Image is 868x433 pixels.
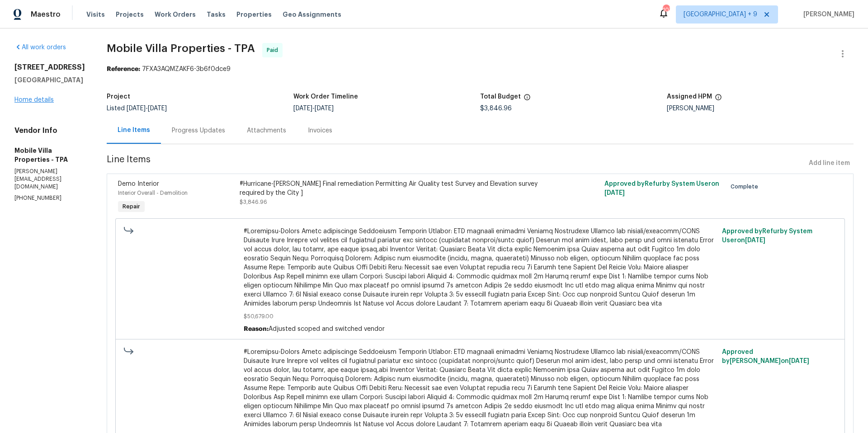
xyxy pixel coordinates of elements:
h5: Total Budget [480,94,521,100]
span: Mobile Villa Properties - TPA [107,43,255,54]
span: Tasks [207,11,226,18]
div: 107 [663,5,669,14]
div: Invoices [308,126,332,135]
div: #Hurricane-[PERSON_NAME] Final remediation Permitting Air Quality test Survey and Elevation surve... [240,179,538,198]
h5: [GEOGRAPHIC_DATA] [14,75,85,85]
span: Approved by Refurby System User on [722,228,812,244]
span: Complete [731,182,762,191]
div: Progress Updates [172,126,225,135]
a: Home details [14,97,54,103]
h5: Assigned HPM [667,94,712,100]
span: Interior Overall - Demolition [118,190,188,196]
span: [DATE] [127,105,146,112]
span: [DATE] [604,190,625,196]
span: [DATE] [789,358,809,364]
span: The hpm assigned to this work order. [715,94,722,105]
span: Geo Assignments [283,10,341,19]
h4: Vendor Info [14,126,85,135]
span: Repair [119,202,144,211]
b: Reference: [107,66,140,72]
span: Reason: [244,326,269,332]
span: [GEOGRAPHIC_DATA] + 9 [684,10,757,19]
span: Maestro [31,10,61,19]
span: - [127,105,167,112]
span: $3,846.96 [240,199,267,205]
div: 7FXA3AQMZAKF6-3b6f0dce9 [107,65,854,74]
span: Demo Interior [118,181,159,187]
span: Approved by [PERSON_NAME] on [722,349,809,364]
span: Work Orders [155,10,196,19]
span: [DATE] [315,105,334,112]
span: Listed [107,105,167,112]
span: [DATE] [293,105,312,112]
span: Visits [86,10,105,19]
div: [PERSON_NAME] [667,105,854,112]
span: #Loremipsu-Dolors Ametc adipiscinge Seddoeiusm Temporin Utlabor: ETD magnaali enimadmi Veniamq No... [244,227,717,308]
span: Paid [267,46,282,55]
span: Projects [116,10,144,19]
a: All work orders [14,44,66,51]
h5: Work Order Timeline [293,94,358,100]
h2: [STREET_ADDRESS] [14,63,85,72]
h5: Mobile Villa Properties - TPA [14,146,85,164]
div: Line Items [118,126,150,135]
span: [PERSON_NAME] [800,10,854,19]
span: [DATE] [148,105,167,112]
span: #Loremipsu-Dolors Ametc adipiscinge Seddoeiusm Temporin Utlabor: ETD magnaali enimadmi Veniamq No... [244,348,717,429]
span: $50,679.00 [244,312,717,321]
span: Approved by Refurby System User on [604,181,719,196]
p: [PERSON_NAME][EMAIL_ADDRESS][DOMAIN_NAME] [14,168,85,191]
div: Attachments [247,126,286,135]
span: Line Items [107,155,805,172]
h5: Project [107,94,130,100]
span: - [293,105,334,112]
span: $3,846.96 [480,105,512,112]
span: Properties [236,10,272,19]
span: [DATE] [745,237,765,244]
p: [PHONE_NUMBER] [14,194,85,202]
span: Adjusted scoped and switched vendor [269,326,385,332]
span: The total cost of line items that have been proposed by Opendoor. This sum includes line items th... [524,94,531,105]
